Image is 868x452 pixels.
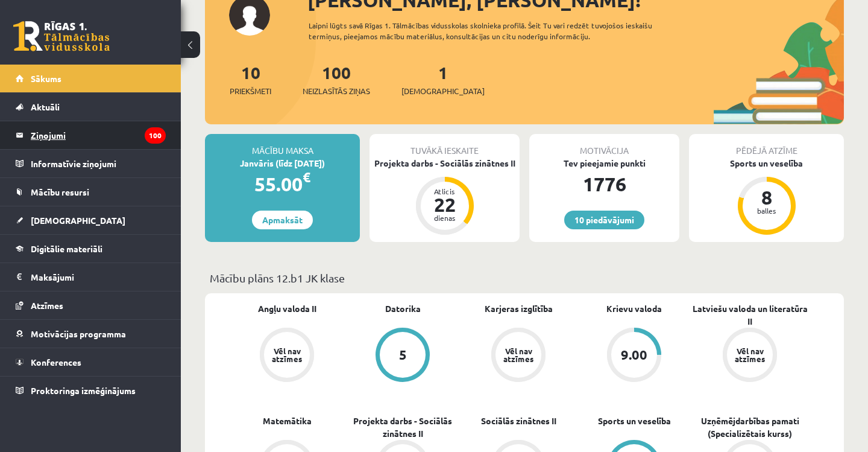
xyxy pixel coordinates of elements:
div: Vēl nav atzīmes [502,347,535,363]
span: Konferences [31,357,81,368]
a: Apmaksāt [252,211,313,229]
a: Sākums [16,65,166,92]
span: Priekšmeti [230,85,271,97]
div: Vēl nav atzīmes [270,347,304,363]
div: 55.00 [205,170,360,199]
a: Proktoringa izmēģinājums [16,377,166,404]
span: € [303,168,310,186]
a: Aktuāli [16,93,166,121]
a: Atzīmes [16,291,166,319]
span: Neizlasītās ziņas [303,85,370,97]
a: Mācību resursi [16,178,166,206]
span: Proktoringa izmēģinājums [31,385,136,396]
legend: Ziņojumi [31,121,166,149]
a: Karjeras izglītība [485,302,553,315]
legend: Maksājumi [31,263,166,291]
a: Latviešu valoda un literatūra II [692,302,808,328]
a: Digitālie materiāli [16,235,166,263]
a: 10 piedāvājumi [564,211,644,229]
a: 5 [345,328,461,384]
div: 22 [427,195,463,214]
a: Sociālās zinātnes II [481,415,556,427]
a: Vēl nav atzīmes [692,328,808,384]
a: Vēl nav atzīmes [229,328,345,384]
div: 8 [749,188,785,207]
div: Motivācija [529,134,679,157]
div: Laipni lūgts savā Rīgas 1. Tālmācības vidusskolas skolnieka profilā. Šeit Tu vari redzēt tuvojošo... [309,20,692,42]
a: Projekta darbs - Sociālās zinātnes II Atlicis 22 dienas [370,157,520,237]
a: Informatīvie ziņojumi [16,150,166,177]
a: 9.00 [576,328,692,384]
a: Sports un veselība 8 balles [689,157,844,237]
div: balles [749,207,785,214]
a: [DEMOGRAPHIC_DATA] [16,206,166,234]
legend: Informatīvie ziņojumi [31,150,166,177]
a: Rīgas 1. Tālmācības vidusskola [13,21,110,51]
div: Vēl nav atzīmes [733,347,767,363]
div: dienas [427,214,463,221]
span: Atzīmes [31,300,63,311]
a: Konferences [16,348,166,376]
a: 10Priekšmeti [230,62,271,97]
div: 9.00 [621,348,647,361]
span: Mācību resursi [31,186,89,197]
div: 1776 [529,170,679,199]
a: Matemātika [263,415,312,427]
div: Atlicis [427,188,463,195]
a: Datorika [385,302,421,315]
div: Tev pieejamie punkti [529,157,679,170]
a: Projekta darbs - Sociālās zinātnes II [345,415,461,440]
div: Mācību maksa [205,134,360,157]
span: [DEMOGRAPHIC_DATA] [401,85,485,97]
a: Angļu valoda II [258,302,316,315]
i: 100 [145,127,166,144]
a: Motivācijas programma [16,320,166,348]
span: Digitālie materiāli [31,243,102,254]
div: Tuvākā ieskaite [370,134,520,157]
a: Uzņēmējdarbības pamati (Specializētais kurss) [692,415,808,440]
a: Ziņojumi100 [16,121,166,149]
div: Projekta darbs - Sociālās zinātnes II [370,157,520,170]
a: 100Neizlasītās ziņas [303,62,370,97]
div: Pēdējā atzīme [689,134,844,157]
span: [DEMOGRAPHIC_DATA] [31,215,125,226]
div: Sports un veselība [689,157,844,170]
a: Maksājumi [16,263,166,291]
a: Vēl nav atzīmes [461,328,576,384]
p: Mācību plāns 12.b1 JK klase [210,270,839,286]
div: 5 [399,348,407,361]
span: Sākums [31,73,61,84]
a: 1[DEMOGRAPHIC_DATA] [401,62,485,97]
a: Sports un veselība [598,415,671,427]
a: Krievu valoda [606,302,662,315]
span: Motivācijas programma [31,328,126,339]
div: Janvāris (līdz [DATE]) [205,157,360,170]
span: Aktuāli [31,101,60,112]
